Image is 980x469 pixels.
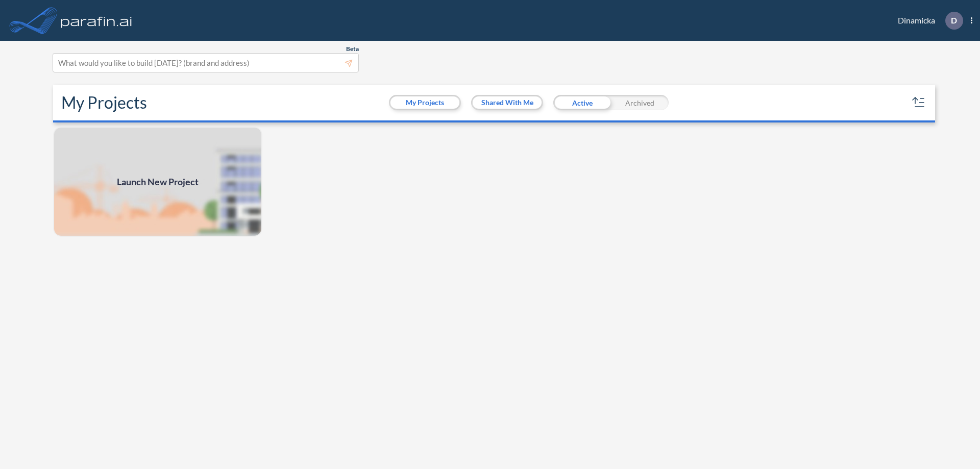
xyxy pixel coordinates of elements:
[59,10,134,31] img: logo
[346,45,359,53] span: Beta
[53,127,262,237] img: add
[553,95,611,110] div: Active
[911,94,927,111] button: sort
[53,127,262,237] a: Launch New Project
[473,96,542,109] button: Shared With Me
[390,96,459,109] button: My Projects
[951,16,957,25] p: D
[883,12,972,30] div: Dinamicka
[61,93,147,112] h2: My Projects
[117,175,199,189] span: Launch New Project
[611,95,669,110] div: Archived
